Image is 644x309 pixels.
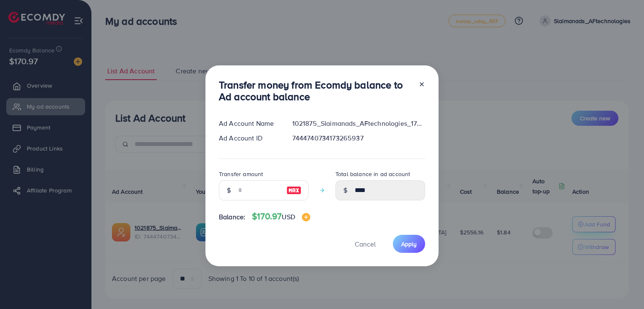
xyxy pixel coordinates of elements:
[212,133,286,143] div: Ad Account ID
[608,271,638,303] iframe: Chat
[252,211,310,222] h4: $170.97
[219,170,263,178] label: Transfer amount
[335,170,410,178] label: Total balance in ad account
[219,79,412,103] h3: Transfer money from Ecomdy balance to Ad account balance
[286,185,301,195] img: image
[286,133,432,143] div: 7444740734173265937
[355,239,376,249] span: Cancel
[393,235,425,253] button: Apply
[212,119,286,128] div: Ad Account Name
[302,213,310,221] img: image
[286,119,432,128] div: 1021875_Slaimanads_AFtechnologies_1733363779808
[344,235,386,253] button: Cancel
[219,212,245,222] span: Balance:
[401,240,417,248] span: Apply
[282,212,295,221] span: USD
